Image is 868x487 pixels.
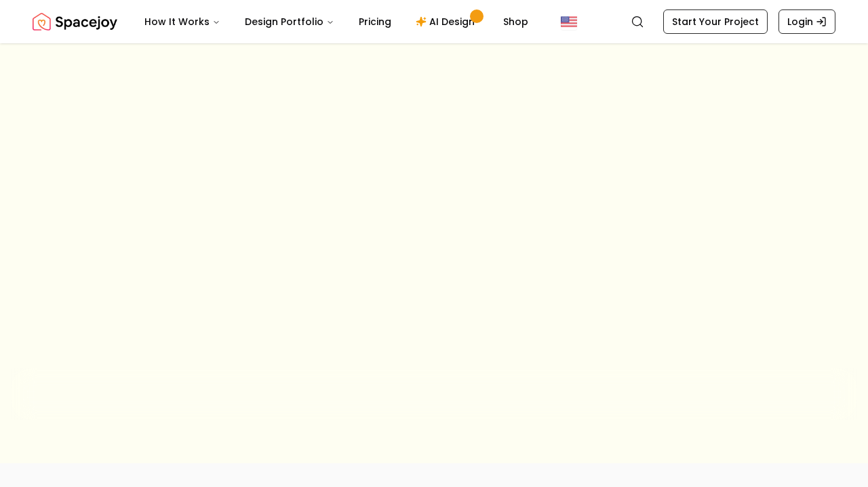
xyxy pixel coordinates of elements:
[33,8,117,35] img: Spacejoy Logo
[348,8,402,35] a: Pricing
[234,8,345,35] button: Design Portfolio
[134,8,231,35] button: How It Works
[778,9,835,34] a: Login
[492,8,539,35] a: Shop
[405,8,490,35] a: AI Design
[134,8,539,35] nav: Main
[663,9,768,34] a: Start Your Project
[33,8,117,35] a: Spacejoy
[561,14,577,30] img: United States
